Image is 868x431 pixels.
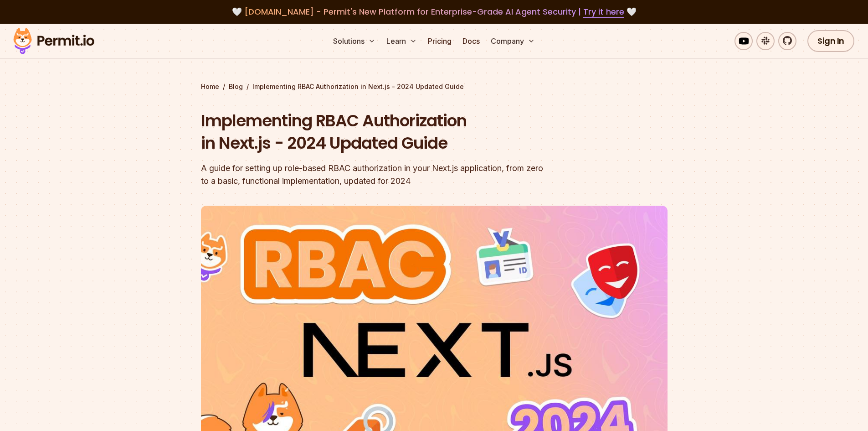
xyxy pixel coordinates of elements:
[201,82,668,91] div: / /
[201,162,551,187] div: A guide for setting up role-based RBAC authorization in your Next.js application, from zero to a ...
[807,30,854,52] a: Sign In
[201,109,551,155] h1: Implementing RBAC Authorization in Next.js - 2024 Updated Guide
[459,32,483,50] a: Docs
[424,32,455,50] a: Pricing
[244,6,624,17] span: [DOMAIN_NAME] - Permit's New Platform for Enterprise-Grade AI Agent Security |
[201,82,219,91] a: Home
[329,32,379,50] button: Solutions
[229,82,243,91] a: Blog
[487,32,539,50] button: Company
[9,26,98,57] img: Permit logo
[583,6,624,18] a: Try it here
[22,5,846,18] div: 🤍 🤍
[383,32,421,50] button: Learn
